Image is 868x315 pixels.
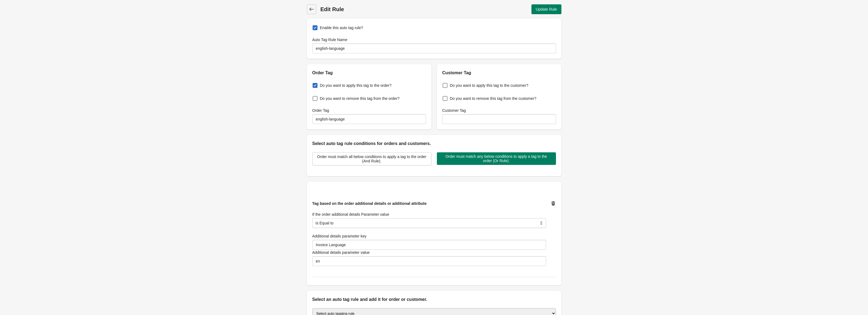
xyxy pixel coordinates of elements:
label: Additional details parameter value [312,250,370,255]
label: Additional details parameter key [312,233,367,239]
span: Do you want to apply this tag to the order? [320,83,392,88]
h2: Customer Tag [442,70,556,76]
input: Channel [312,240,546,250]
label: Customer Tag [442,108,466,113]
button: Order must match all below conditions to apply a tag to the order (And Rule). [312,152,431,165]
span: Do you want to remove this tag from the order? [320,96,400,101]
span: Tag based on the order additional details or additional attribute [312,201,427,206]
span: Order must match any below conditions to apply a tag to the order (Or Rule). [441,154,552,163]
h2: Select an auto tag rule and add it for order or customer. [312,296,556,303]
label: If the order additional details Parameter value [312,212,389,217]
span: Do you want to remove this tag from the customer? [450,96,536,101]
span: Order must match all below conditions to apply a tag to the order (And Rule). [317,155,427,163]
button: Order must match any below conditions to apply a tag to the order (Or Rule). [437,152,556,165]
span: Do you want to apply this tag to the customer? [450,83,528,88]
button: Update Rule [531,4,561,14]
input: wholesale [312,256,546,266]
span: Enable this auto tag rule? [320,25,363,30]
h1: Edit Rule [320,5,433,13]
h2: Select auto tag rule conditions for orders and customers. [312,140,556,147]
label: Order Tag [312,108,329,113]
label: Auto Tag Rule Name [312,37,347,42]
span: Update Rule [536,7,557,11]
h2: Order Tag [312,70,426,76]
